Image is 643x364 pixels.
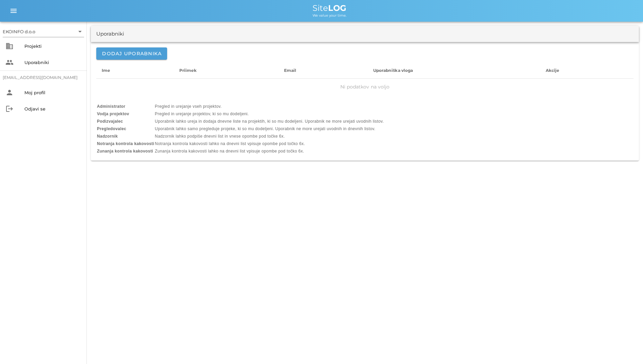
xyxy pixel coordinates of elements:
[328,3,346,13] b: LOG
[540,62,634,79] th: Akcije: Ni razvrščeno. Aktivirajte za naraščajoče razvrščanje.
[313,3,346,13] span: Site
[97,112,129,116] b: Vodja projektov
[5,58,14,66] i: people
[24,60,81,65] div: Uporabniki
[24,43,81,49] div: Projekti
[5,42,14,50] i: business
[76,27,84,36] i: arrow_drop_down
[546,68,560,73] span: Akcije
[96,47,167,60] button: Dodaj uporabnika
[174,62,279,79] th: Priimek: Ni razvrščeno. Aktivirajte za naraščajoče razvrščanje.
[5,88,14,97] i: person
[155,103,384,110] td: Pregled in urejanje vseh projektov.
[284,68,297,73] span: Email
[97,119,123,124] b: Podizvajalec
[97,134,118,139] b: Nadzornik
[97,149,153,154] b: Zunanja kontrola kakovosti
[24,90,81,95] div: Moj profil
[279,62,368,79] th: Email: Ni razvrščeno. Aktivirajte za naraščajoče razvrščanje.
[97,104,125,109] b: Administrator
[24,106,81,112] div: Odjavi se
[97,126,126,131] b: Pregledovalec
[373,68,413,73] span: Uporabniška vloga
[155,110,384,117] td: Pregled in urejanje projektov, ki so mu dodeljeni.
[155,140,384,147] td: Notranja kontrola kakovosti lahko na dnevni list vpisuje opombe pod točko 6x.
[97,141,154,146] b: Notranja kontrola kakovosti
[3,28,35,35] div: EKOINFO d.o.o
[179,68,197,73] span: Priimek
[313,13,346,18] span: We value your time.
[5,105,14,113] i: logout
[102,68,110,73] span: Ime
[368,62,540,79] th: Uporabniška vloga: Ni razvrščeno. Aktivirajte za naraščajoče razvrščanje.
[3,26,84,37] div: EKOINFO d.o.o
[155,148,384,155] td: Zunanja kontrola kakovosti lahko na dnevni list vpisuje opombe pod točko 6x.
[102,50,162,57] span: Dodaj uporabnika
[155,125,384,132] td: Uporabnik lahko samo pregleduje projeke, ki so mu dodeljeni. Uporabnik ne more urejati uvodnih in...
[96,79,634,95] td: Ni podatkov na voljo
[9,7,18,15] i: menu
[155,133,384,140] td: Nadzornik lahko podpiše dnevni list in vnese opombe pod točke 6x.
[96,62,174,79] th: Ime: Ni razvrščeno. Aktivirajte za naraščajoče razvrščanje.
[155,118,384,125] td: Uporabnik lahko ureja in dodaja dnevne liste na projektih, ki so mu dodeljeni. Uporabnik ne more ...
[96,30,124,38] div: Uporabniki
